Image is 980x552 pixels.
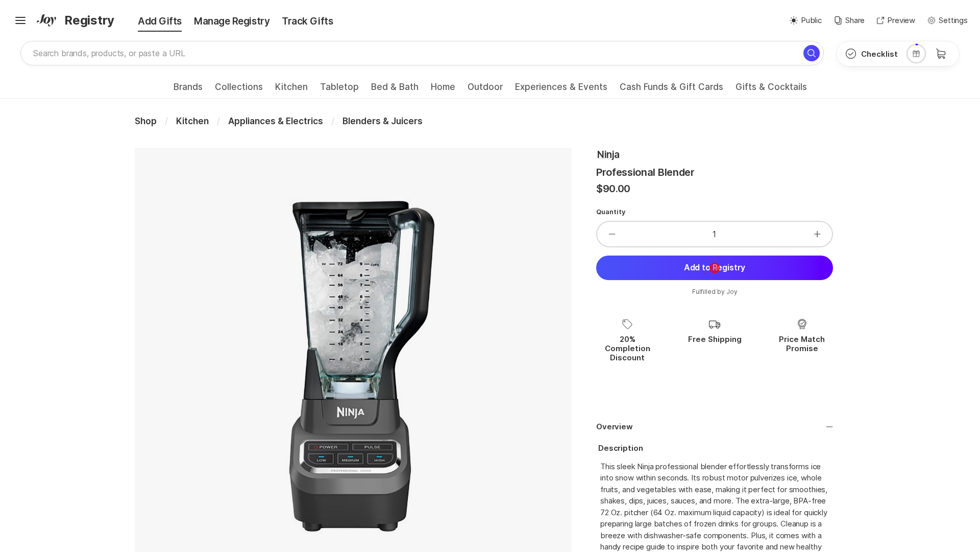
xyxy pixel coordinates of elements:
[596,182,630,195] span: $90.00
[939,15,968,27] p: Settings
[217,116,220,126] span: /
[117,14,188,29] div: Add Gifts
[468,82,503,98] a: Outdoor
[790,15,822,27] button: Public
[64,11,114,30] span: Registry
[596,148,833,178] h1: Professional Blender
[342,116,423,126] span: Blenders & Juicers
[515,82,607,98] a: Experiences & Events
[801,15,822,27] p: Public
[176,116,209,126] span: Kitchen
[803,45,820,61] button: Search for
[431,82,455,98] a: Home
[320,82,359,98] a: Tabletop
[275,82,308,98] a: Kitchen
[276,14,339,29] div: Track Gifts
[596,256,833,280] button: Add to Registry
[596,422,826,431] div: Overview
[887,15,915,27] p: Preview
[584,414,845,440] button: Overview
[596,207,833,216] label: Quantity
[688,335,742,344] p: Free Shipping
[845,15,865,27] p: Share
[165,116,168,126] span: /
[188,14,276,29] div: Manage Registry
[371,82,419,98] a: Bed & Bath
[620,82,723,98] a: Cash Funds & Gift Cards
[736,82,807,98] a: Gifts & Cocktails
[692,288,738,295] p: Fulfilled by Joy
[927,15,968,27] button: Settings
[20,41,824,65] input: Search brands, products, or paste a URL
[174,82,203,98] a: Brands
[596,335,658,362] p: 20% Completion Discount
[877,15,915,27] button: Preview
[228,116,323,126] span: Appliances & Electrics
[215,82,263,98] a: Collections
[331,116,334,126] span: /
[837,41,906,66] button: Checklist
[834,15,865,27] button: Share
[135,116,157,126] span: Shop
[771,335,833,353] p: Price Match Promise
[596,148,621,162] button: Ninja
[598,444,819,453] div: Description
